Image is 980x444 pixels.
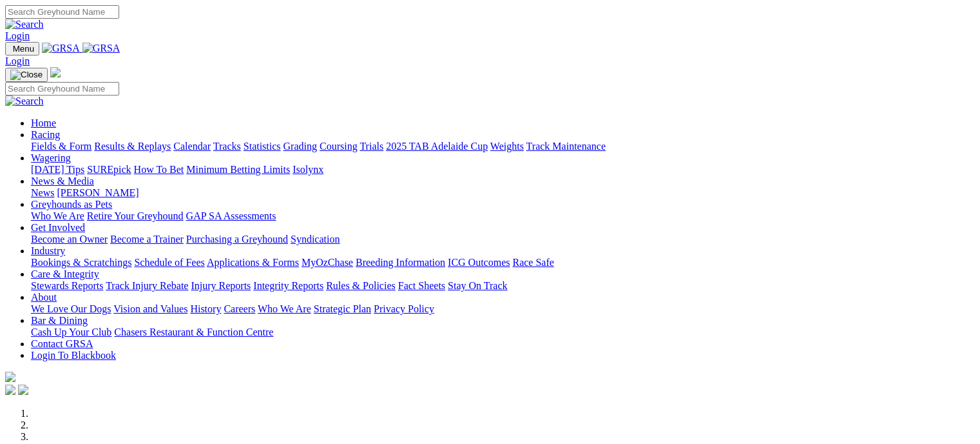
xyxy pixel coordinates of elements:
[360,141,383,152] a: Trials
[253,280,323,291] a: Integrity Reports
[244,141,281,152] a: Statistics
[186,210,276,221] a: GAP SA Assessments
[31,292,57,303] a: About
[293,164,323,175] a: Isolynx
[31,210,975,222] div: Greyhounds as Pets
[18,385,28,395] img: twitter.svg
[320,141,358,152] a: Coursing
[448,280,507,291] a: Stay On Track
[31,234,975,245] div: Get Involved
[386,141,488,152] a: 2025 TAB Adelaide Cup
[106,280,188,291] a: Track Injury Rebate
[190,303,221,314] a: History
[314,303,371,314] a: Strategic Plan
[31,245,65,256] a: Industry
[213,141,241,152] a: Tracks
[283,141,317,152] a: Grading
[31,303,975,315] div: About
[512,257,553,268] a: Race Safe
[42,43,80,54] img: GRSA
[31,176,94,187] a: News & Media
[31,141,975,152] div: Racing
[398,280,445,291] a: Fact Sheets
[31,338,93,349] a: Contact GRSA
[302,257,353,268] a: MyOzChase
[31,187,975,199] div: News & Media
[113,303,187,314] a: Vision and Values
[5,385,15,395] img: facebook.svg
[5,5,119,19] input: Search
[87,210,184,221] a: Retire Your Greyhound
[31,257,975,268] div: Industry
[31,280,975,292] div: Care & Integrity
[94,141,171,152] a: Results & Replays
[31,117,56,128] a: Home
[5,42,39,55] button: Toggle navigation
[173,141,211,152] a: Calendar
[31,327,975,338] div: Bar & Dining
[326,280,396,291] a: Rules & Policies
[5,372,15,382] img: logo-grsa-white.png
[110,234,184,245] a: Become a Trainer
[5,55,30,66] a: Login
[31,280,103,291] a: Stewards Reports
[31,350,116,361] a: Login To Blackbook
[114,327,273,338] a: Chasers Restaurant & Function Centre
[50,67,61,77] img: logo-grsa-white.png
[224,303,255,314] a: Careers
[31,152,71,163] a: Wagering
[31,222,85,233] a: Get Involved
[31,234,108,245] a: Become an Owner
[207,257,299,268] a: Applications & Forms
[134,164,184,175] a: How To Bet
[5,68,48,82] button: Toggle navigation
[57,187,139,198] a: [PERSON_NAME]
[374,303,434,314] a: Privacy Policy
[448,257,510,268] a: ICG Outcomes
[5,96,44,107] img: Search
[5,30,30,41] a: Login
[31,164,975,176] div: Wagering
[31,199,112,210] a: Greyhounds as Pets
[31,315,88,326] a: Bar & Dining
[31,187,54,198] a: News
[291,234,340,245] a: Syndication
[31,303,111,314] a: We Love Our Dogs
[31,210,84,221] a: Who We Are
[31,141,91,152] a: Fields & Form
[31,327,111,338] a: Cash Up Your Club
[490,141,524,152] a: Weights
[258,303,311,314] a: Who We Are
[31,129,60,140] a: Racing
[186,234,288,245] a: Purchasing a Greyhound
[31,257,131,268] a: Bookings & Scratchings
[5,82,119,96] input: Search
[31,164,84,175] a: [DATE] Tips
[13,44,34,54] span: Menu
[5,19,44,30] img: Search
[356,257,445,268] a: Breeding Information
[191,280,251,291] a: Injury Reports
[82,43,120,54] img: GRSA
[31,268,99,279] a: Care & Integrity
[87,164,131,175] a: SUREpick
[10,70,43,80] img: Close
[526,141,606,152] a: Track Maintenance
[134,257,204,268] a: Schedule of Fees
[186,164,290,175] a: Minimum Betting Limits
